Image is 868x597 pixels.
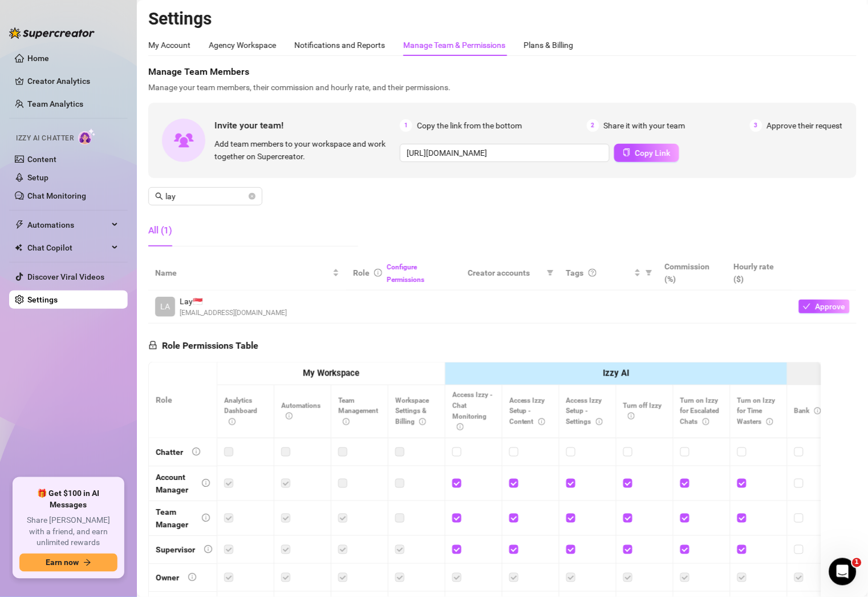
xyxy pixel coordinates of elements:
th: Role [149,362,217,438]
span: Share [PERSON_NAME] with a friend, and earn unlimited rewards [19,515,117,549]
div: Notifications and Reports [294,39,385,51]
span: Share it with your team [604,119,686,132]
div: Plans & Billing [524,39,573,51]
span: [EMAIL_ADDRESS][DOMAIN_NAME] [180,308,287,318]
iframe: Intercom live chat [829,558,857,586]
span: info-circle [596,418,603,425]
span: Access Izzy Setup - Settings [566,397,603,426]
span: info-circle [703,418,709,425]
th: Hourly rate ($) [727,256,792,291]
span: info-circle [202,479,210,487]
a: Settings [27,295,58,304]
button: close-circle [249,193,255,200]
th: Name [148,256,346,291]
span: 1 [853,558,862,567]
span: Manage Team Members [148,65,857,79]
span: info-circle [229,418,236,425]
span: info-circle [766,418,773,425]
span: arrow-right [83,559,91,567]
h5: Role Permissions Table [148,339,258,353]
span: info-circle [419,418,426,425]
span: check [803,302,811,310]
span: Approve their request [767,119,843,132]
span: info-circle [814,408,821,414]
strong: Izzy AI [603,368,629,378]
span: Workspace Settings & Billing [395,397,429,426]
a: Chat Monitoring [27,191,86,200]
span: info-circle [204,545,212,553]
span: thunderbolt [15,220,24,229]
th: Commission (%) [658,256,727,291]
span: Turn off Izzy [623,402,662,421]
a: Configure Permissions [387,263,424,284]
span: Invite your team! [214,118,400,132]
button: Approve [799,300,850,313]
span: info-circle [343,418,350,425]
div: Manage Team & Permissions [403,39,505,51]
span: 1 [400,119,412,132]
span: Bank [794,407,821,415]
span: Earn now [46,558,79,567]
span: LA [160,300,170,313]
a: Content [27,155,56,164]
span: info-circle [192,447,200,455]
span: Role [353,268,370,277]
span: info-circle [188,573,196,581]
span: filter [646,269,652,276]
span: Name [155,267,330,279]
span: lock [148,341,157,350]
span: info-circle [374,269,382,277]
span: Approve [816,302,846,311]
span: Copy Link [635,148,671,158]
span: Turn on Izzy for Time Wasters [737,397,776,426]
button: Copy Link [614,144,679,162]
div: Agency Workspace [209,39,276,51]
span: search [155,192,163,200]
div: Team Manager [156,506,193,531]
div: Owner [156,571,179,584]
button: Earn nowarrow-right [19,554,117,572]
span: filter [545,264,556,281]
span: Access Izzy - Chat Monitoring [452,391,493,431]
a: Setup [27,173,48,182]
div: All (1) [148,224,172,237]
img: logo-BBDzfeDw.svg [9,27,95,39]
h2: Settings [148,8,857,30]
span: info-circle [628,413,635,419]
span: Tags [566,267,584,279]
span: filter [547,269,554,276]
span: info-circle [538,418,545,425]
span: Automations [281,402,321,421]
span: Add team members to your workspace and work together on Supercreator. [214,138,395,163]
span: Creator accounts [468,267,542,279]
div: My Account [148,39,190,51]
span: info-circle [457,423,464,430]
a: Home [27,54,49,63]
div: Chatter [156,446,183,458]
div: Supervisor [156,543,195,556]
span: question-circle [589,269,597,277]
span: 3 [750,119,762,132]
span: Copy the link from the bottom [417,119,522,132]
span: 🎁 Get $100 in AI Messages [19,489,117,511]
span: 2 [587,119,599,132]
span: copy [623,148,631,156]
a: Team Analytics [27,99,83,108]
span: Manage your team members, their commission and hourly rate, and their permissions. [148,81,857,94]
a: Discover Viral Videos [27,272,104,281]
span: Automations [27,216,108,234]
span: Chat Copilot [27,239,108,257]
span: Lay 🇸🇬 [180,295,287,308]
span: Izzy AI Chatter [16,133,74,144]
span: Access Izzy Setup - Content [509,397,545,426]
span: filter [643,264,655,281]
img: Chat Copilot [15,244,22,252]
input: Search members [165,190,246,203]
a: Creator Analytics [27,72,119,90]
strong: My Workspace [303,368,359,378]
div: Account Manager [156,471,193,496]
span: Analytics Dashboard [224,397,257,426]
span: info-circle [202,514,210,522]
span: Turn on Izzy for Escalated Chats [680,397,720,426]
